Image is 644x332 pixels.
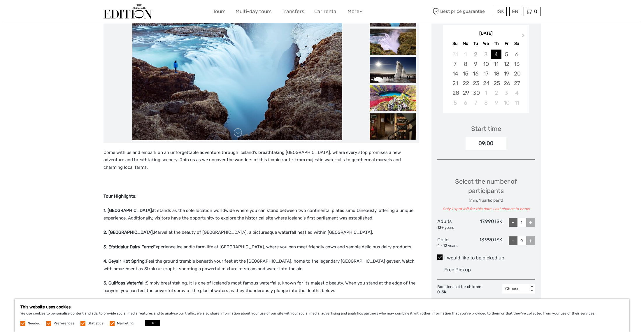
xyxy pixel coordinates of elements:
[512,59,522,69] div: Choose Saturday, September 13th, 2025
[466,137,506,150] div: 09:00
[491,40,501,48] div: Th
[103,230,154,235] strong: 2. [GEOGRAPHIC_DATA]:
[481,88,491,98] div: Choose Wednesday, October 1st, 2025
[443,31,529,37] div: [DATE]
[8,10,66,15] p: We're away right now. Please check back later!
[370,113,416,140] img: ba60030af6fe4243a1a88458776d35f3_slider_thumbnail.jpg
[437,254,535,261] label: I would like to be picked up
[103,229,419,236] p: Marvel at the beauty of [GEOGRAPHIC_DATA], a picturesque waterfall nestled within [GEOGRAPHIC_DATA].
[236,7,272,16] a: Multi-day tours
[491,78,501,88] div: Choose Thursday, September 25th, 2025
[20,305,624,310] h5: This website uses cookies
[509,7,521,16] div: EN
[213,7,226,16] a: Tours
[481,59,491,69] div: Choose Wednesday, September 10th, 2025
[370,29,416,55] img: 959bc2ac4db84b72b9c6d67abd91b9a5_slider_thumbnail.jpg
[103,194,136,199] strong: Tour Highlights:
[28,321,40,326] label: Needed
[103,243,419,251] p: Experience Icelandic farm life at [GEOGRAPHIC_DATA], where you can meet friendly cows and sample ...
[103,280,146,286] strong: 5. Gullfoss Waterfall:
[450,88,460,98] div: Choose Sunday, September 28th, 2025
[501,40,512,48] div: Fr
[282,7,304,16] a: Transfers
[431,7,492,16] span: Best price guarantee
[470,236,502,249] div: 13.990 ISK
[437,206,535,212] div: Only 1 spot left for this date. Last chance to book!
[460,69,471,78] div: Choose Monday, September 15th, 2025
[481,69,491,78] div: Choose Wednesday, September 17th, 2025
[460,88,471,98] div: Choose Monday, September 29th, 2025
[471,69,481,78] div: Choose Tuesday, September 16th, 2025
[501,98,512,108] div: Choose Friday, October 10th, 2025
[132,0,342,140] img: 5bd67b2d2fe64c578c767537748864d2_main_slider.jpg
[437,218,470,230] div: Adults
[445,50,527,108] div: month 2025-09
[481,50,491,59] div: Not available Wednesday, September 3rd, 2025
[103,149,419,171] p: Come with us and embark on an unforgettable adventure through Iceland's breathtaking [GEOGRAPHIC_...
[481,98,491,108] div: Choose Wednesday, October 8th, 2025
[460,40,471,48] div: Mo
[67,9,74,16] button: Open LiveChat chat widget
[15,299,629,332] div: We use cookies to personalise content and ads, to provide social media features and to analyse ou...
[460,98,471,108] div: Choose Monday, October 6th, 2025
[519,32,529,41] button: Next Month
[450,98,460,108] div: Choose Sunday, October 5th, 2025
[460,78,471,88] div: Choose Monday, September 22nd, 2025
[481,40,491,48] div: We
[145,320,160,326] button: OK
[314,7,338,16] a: Car rental
[533,8,538,14] span: 0
[471,59,481,69] div: Choose Tuesday, September 9th, 2025
[103,280,419,294] p: Simply breathtaking. It is one of Iceland's most famous waterfalls, known for its majestic beauty...
[512,69,522,78] div: Choose Saturday, September 20th, 2025
[437,177,535,212] div: Select the number of participants
[103,208,153,213] strong: 1. [GEOGRAPHIC_DATA]:
[512,40,522,48] div: Sa
[437,225,470,231] div: 13+ years
[491,88,501,98] div: Choose Thursday, October 2nd, 2025
[491,69,501,78] div: Choose Thursday, September 18th, 2025
[471,40,481,48] div: Tu
[505,286,526,292] div: Choose
[460,59,471,69] div: Choose Monday, September 8th, 2025
[460,50,471,59] div: Not available Monday, September 1st, 2025
[501,69,512,78] div: Choose Friday, September 19th, 2025
[103,259,146,264] strong: 4. Geysir Hot Spring:
[471,124,501,133] div: Start time
[481,78,491,88] div: Choose Wednesday, September 24th, 2025
[103,244,153,250] strong: 3. Efstidalur Dairy Farm:
[450,50,460,59] div: Not available Sunday, August 31st, 2025
[370,57,416,83] img: 8af6e9cde5ef40d8b6fa327880d0e646_slider_thumbnail.jpg
[529,286,534,292] div: < >
[103,258,419,273] p: Feel the ground tremble beneath your feet at the [GEOGRAPHIC_DATA], home to the legendary [GEOGRA...
[526,218,535,227] div: +
[501,78,512,88] div: Choose Friday, September 26th, 2025
[437,236,470,249] div: Child
[509,218,517,227] div: -
[512,98,522,108] div: Choose Saturday, October 11th, 2025
[348,7,363,16] a: More
[54,321,74,326] label: Preferences
[437,284,484,295] div: Booster seat for children
[88,321,103,326] label: Statistics
[470,218,502,230] div: 17.990 ISK
[509,236,517,245] div: -
[437,198,535,203] div: (min. 1 participant)
[117,321,134,326] label: Marketing
[501,50,512,59] div: Choose Friday, September 5th, 2025
[512,88,522,98] div: Choose Saturday, October 4th, 2025
[103,4,152,19] img: The Reykjavík Edition
[444,267,471,273] span: Free Pickup
[370,85,416,111] img: 6e696d45278c4d96b6db4c8d07283a51_slider_thumbnail.jpg
[526,236,535,245] div: +
[501,88,512,98] div: Choose Friday, October 3rd, 2025
[437,289,481,295] div: 0 ISK
[512,50,522,59] div: Choose Saturday, September 6th, 2025
[103,207,419,222] p: It stands as the sole location worldwide where you can stand between two continental plates simul...
[512,78,522,88] div: Choose Saturday, September 27th, 2025
[496,8,504,14] span: ISK
[491,98,501,108] div: Choose Thursday, October 9th, 2025
[491,59,501,69] div: Choose Thursday, September 11th, 2025
[501,59,512,69] div: Choose Friday, September 12th, 2025
[450,40,460,48] div: Su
